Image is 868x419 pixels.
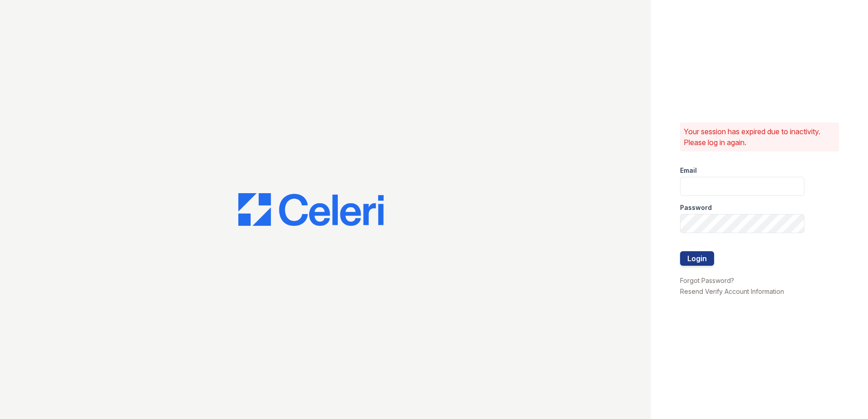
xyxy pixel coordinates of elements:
[684,126,835,148] p: Your session has expired due to inactivity. Please log in again.
[238,193,384,226] img: CE_Logo_Blue-a8612792a0a2168367f1c8372b55b34899dd931a85d93a1a3d3e32e68fde9ad4.png
[680,251,714,266] button: Login
[680,277,734,284] a: Forgot Password?
[680,166,697,175] label: Email
[680,203,712,212] label: Password
[680,287,784,295] a: Resend Verify Account Information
